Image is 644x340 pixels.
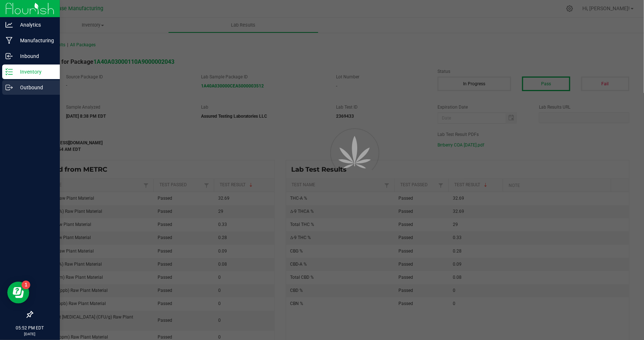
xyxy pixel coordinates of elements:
[7,282,29,304] iframe: Resource center
[5,84,13,91] inline-svg: Outbound
[5,37,13,44] inline-svg: Manufacturing
[13,52,57,60] p: Inbound
[5,21,13,28] inline-svg: Analytics
[3,325,57,331] p: 05:52 PM EDT
[13,20,57,29] p: Analytics
[13,67,57,76] p: Inventory
[13,83,57,92] p: Outbound
[13,36,57,45] p: Manufacturing
[5,52,13,60] inline-svg: Inbound
[3,331,57,337] p: [DATE]
[22,281,30,289] iframe: Resource center unread badge
[5,68,13,75] inline-svg: Inventory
